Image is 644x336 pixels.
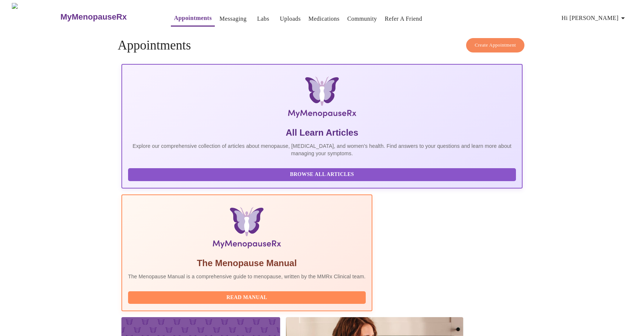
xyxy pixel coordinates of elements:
[118,38,526,53] h4: Appointments
[61,12,127,22] h3: MyMenopauseRx
[128,291,366,304] button: Read Manual
[280,14,301,24] a: Uploads
[257,14,269,24] a: Labs
[344,11,380,26] button: Community
[171,11,214,27] button: Appointments
[475,41,516,50] span: Create Appointment
[466,38,524,52] button: Create Appointment
[385,14,423,24] a: Refer a Friend
[135,170,509,179] span: Browse All Articles
[251,11,275,26] button: Labs
[174,13,211,23] a: Appointments
[306,11,342,26] button: Medications
[135,293,358,302] span: Read Manual
[128,294,368,300] a: Read Manual
[277,11,304,26] button: Uploads
[309,14,340,24] a: Medications
[128,257,366,269] h5: The Menopause Manual
[128,168,516,181] button: Browse All Articles
[128,171,518,177] a: Browse All Articles
[59,4,156,30] a: MyMenopauseRx
[128,127,516,139] h5: All Learn Articles
[128,142,516,157] p: Explore our comprehensive collection of articles about menopause, [MEDICAL_DATA], and women's hea...
[220,14,247,24] a: Messaging
[12,3,59,31] img: MyMenopauseRx Logo
[188,77,456,121] img: MyMenopauseRx Logo
[382,11,426,26] button: Refer a Friend
[166,207,328,251] img: Menopause Manual
[559,11,630,26] button: Hi [PERSON_NAME]
[217,11,249,26] button: Messaging
[562,13,627,23] span: Hi [PERSON_NAME]
[128,273,366,280] p: The Menopause Manual is a comprehensive guide to menopause, written by the MMRx Clinical team.
[347,14,377,24] a: Community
